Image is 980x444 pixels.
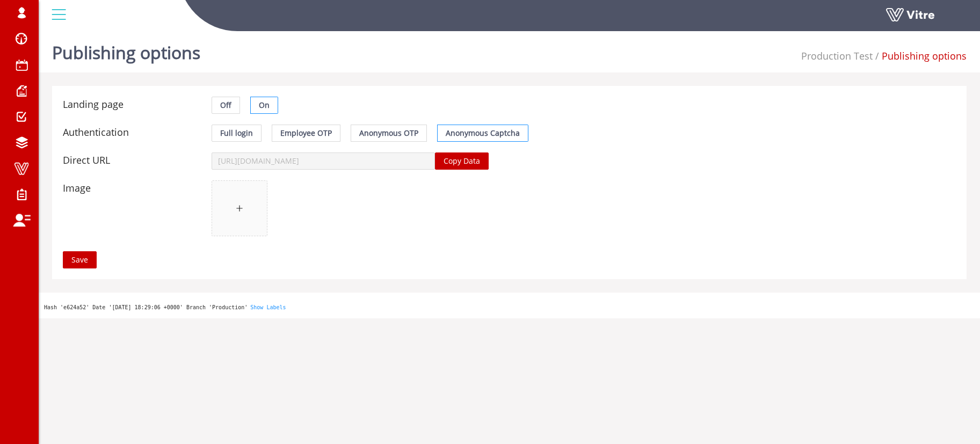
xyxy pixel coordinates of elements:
div: Direct URL [63,152,212,170]
li: Publishing options [873,48,967,63]
a: Show Labels [250,304,286,310]
span: Anonymous Captcha [446,128,520,138]
span: Anonymous OTP [359,128,418,138]
span: On [259,100,270,110]
span: Hash 'e624a52' Date '[DATE] 18:29:06 +0000' Branch 'Production' [44,304,248,310]
div: Authentication [63,125,212,142]
a: Production Test [801,49,873,62]
button: Save [63,251,97,268]
span: Full login [220,128,253,138]
div: Landing page [63,97,212,114]
span: Copy Data [444,155,480,167]
h1: Publishing options [52,27,200,72]
span: Save [71,254,88,266]
div: Image [63,180,212,241]
span: plus [236,205,243,212]
span: Employee OTP [280,128,332,138]
button: Copy Data [435,152,489,170]
span: Off [220,100,231,110]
